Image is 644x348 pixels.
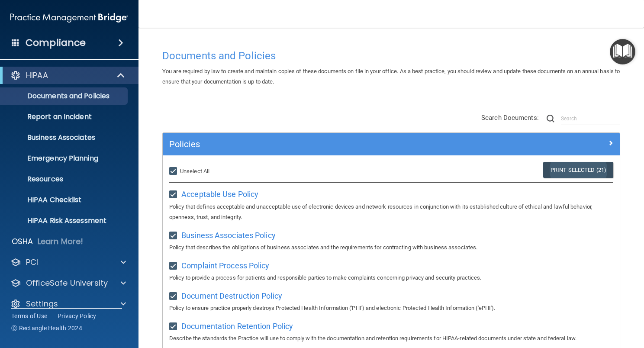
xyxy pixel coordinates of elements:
[11,324,82,332] span: Ⓒ Rectangle Health 2024
[6,175,124,184] p: Resources
[547,115,554,122] img: ic-search.3b580494.png
[26,257,38,267] p: PCI
[169,273,613,283] p: Policy to provide a process for patients and responsible parties to make complaints concerning pr...
[180,168,209,174] span: Unselect All
[26,70,48,81] p: HIPAA
[169,137,613,151] a: Policies
[12,236,33,247] p: OSHA
[6,92,124,100] p: Documents and Policies
[169,139,499,149] h5: Policies
[169,303,613,313] p: Policy to ensure practice properly destroys Protected Health Information ('PHI') and electronic P...
[561,112,620,125] input: Search
[162,68,620,85] span: You are required by law to create and maintain copies of these documents on file in your office. ...
[10,278,126,288] a: OfficeSafe University
[481,114,539,122] span: Search Documents:
[169,202,613,222] p: Policy that defines acceptable and unacceptable use of electronic devices and network resources i...
[10,257,126,267] a: PCI
[610,39,635,64] button: Open Resource Center
[58,312,97,320] a: Privacy Policy
[169,333,613,344] p: Describe the standards the Practice will use to comply with the documentation and retention requi...
[26,37,86,49] h4: Compliance
[6,113,124,121] p: Report an Incident
[181,190,258,199] span: Acceptable Use Policy
[181,231,276,240] span: Business Associates Policy
[181,322,293,331] span: Documentation Retention Policy
[10,70,126,81] a: HIPAA
[181,261,269,270] span: Complaint Process Policy
[11,312,47,320] a: Terms of Use
[6,154,124,163] p: Emergency Planning
[169,242,613,253] p: Policy that describes the obligations of business associates and the requirements for contracting...
[26,299,58,309] p: Settings
[543,162,613,178] a: Print Selected (21)
[26,278,108,288] p: OfficeSafe University
[181,291,282,300] span: Document Destruction Policy
[162,50,620,61] h4: Documents and Policies
[6,216,124,225] p: HIPAA Risk Assessment
[10,299,126,309] a: Settings
[6,196,124,204] p: HIPAA Checklist
[38,236,84,247] p: Learn More!
[10,9,128,26] img: PMB logo
[6,133,124,142] p: Business Associates
[169,168,179,175] input: Unselect All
